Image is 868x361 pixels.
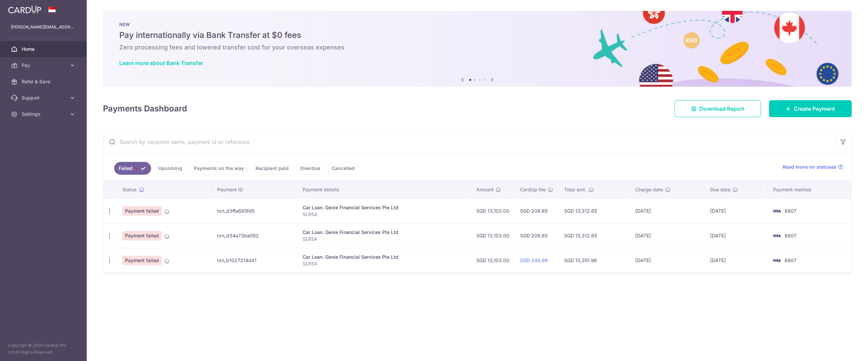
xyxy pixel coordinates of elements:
td: SGD 209.65 [515,198,559,223]
img: CardUp [8,5,41,14]
a: Learn more about Bank Transfer [119,60,203,66]
td: txn_b1027214d41 [212,248,297,273]
td: SGD 13,103.00 [471,248,515,273]
td: SGD 209.65 [515,223,559,248]
span: Payment failed [122,206,162,216]
input: Search by recipient name, payment id or reference [103,131,835,153]
p: [PERSON_NAME][EMAIL_ADDRESS][PERSON_NAME][DOMAIN_NAME] [11,24,76,30]
span: Payment failed [122,256,162,265]
a: Recipient paid [251,162,293,175]
span: 6807 [785,257,797,263]
a: Overdue [296,162,325,175]
div: Car Loan. Genie Financial Services Pte Ltd [303,254,466,260]
td: [DATE] [705,198,768,223]
a: Payments on the way [189,162,248,175]
th: Payment details [297,181,471,198]
span: Create Payment [794,105,835,113]
p: SLR5A [303,211,466,218]
h5: Pay internationally via Bank Transfer at $0 fees [119,30,835,41]
div: Car Loan. Genie Financial Services Pte Ltd [303,229,466,236]
span: CardUp fee [520,186,546,193]
span: Pay [22,62,66,69]
span: 6807 [785,233,797,238]
span: Status [122,186,137,193]
span: 6807 [785,208,797,214]
td: [DATE] [630,248,705,273]
img: Bank Card [770,256,783,264]
div: Car Loan. Genie Financial Services Pte Ltd [303,204,466,211]
img: Bank Card [770,232,783,240]
h6: Zero processing fees and lowered transfer cost for your overseas expenses [119,43,835,51]
span: Charge date [635,186,663,193]
p: SLR5A [303,260,466,267]
h4: Payments Dashboard [103,103,187,115]
th: Payment method [768,181,851,198]
span: Payment failed [122,231,162,240]
span: Home [22,46,66,52]
td: SGD 13,312.65 [559,223,630,248]
span: Download Report [699,105,744,113]
a: SGD 248.96 [520,257,548,263]
span: Settings [22,111,66,118]
a: Create Payment [769,100,852,117]
td: SGD 13,103.00 [471,223,515,248]
span: Read more on statuses [783,164,836,170]
td: [DATE] [630,223,705,248]
td: txn_d34a73ba092 [212,223,297,248]
td: SGD 13,312.65 [559,198,630,223]
span: Support [22,94,66,101]
span: Due date [710,186,730,193]
a: Cancelled [327,162,359,175]
img: Bank transfer banner [103,11,852,87]
a: Read more on statuses [783,164,843,170]
td: [DATE] [705,248,768,273]
img: Bank Card [770,207,783,215]
th: Payment ID [212,181,297,198]
a: Failed [114,162,151,175]
span: Amount [476,186,494,193]
td: SGD 13,103.00 [471,198,515,223]
span: Refer & Save [22,78,66,85]
a: Upcoming [154,162,187,175]
span: Total amt. [564,186,586,193]
a: Download Report [675,100,761,117]
p: SLR5A [303,236,466,242]
td: txn_d3ffa685fd5 [212,198,297,223]
td: [DATE] [705,223,768,248]
td: SGD 13,351.96 [559,248,630,273]
p: NEW [119,22,835,27]
td: [DATE] [630,198,705,223]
